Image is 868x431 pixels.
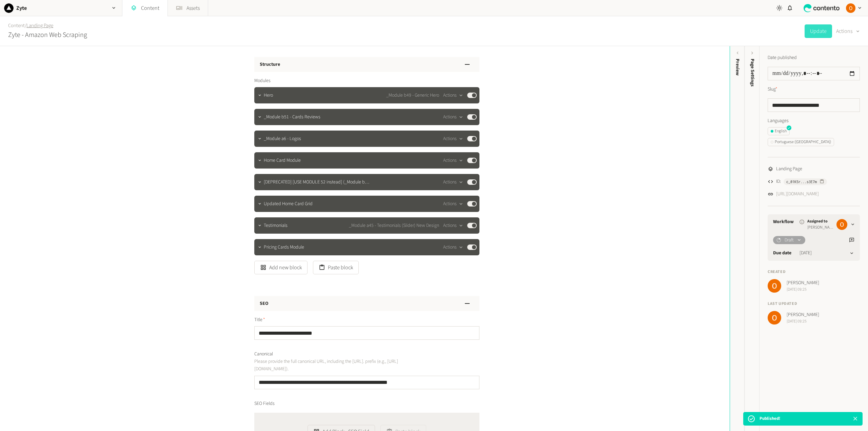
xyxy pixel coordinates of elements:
h2: Zyte [16,4,27,12]
div: Preview [734,59,741,76]
span: [PERSON_NAME] [787,311,819,318]
button: Actions [443,113,463,121]
button: Actions [836,24,860,38]
span: [DEPRECATED] [USE MODULE 52 instead] (_Module b17 - Text & Multimedia (with pills and/or lists)) [264,179,370,186]
span: Assigned to [807,218,834,224]
img: Ozren Buric [836,219,847,230]
time: [DATE] [800,250,812,257]
span: [PERSON_NAME] [807,224,834,231]
button: Actions [443,200,463,208]
a: Landing Page [26,22,53,29]
span: [DATE] 09:25 [787,287,819,293]
button: Actions [443,221,463,230]
button: Draft [773,236,805,244]
a: [URL][DOMAIN_NAME] [776,191,819,198]
button: Actions [443,156,463,164]
span: Testimonials [264,222,288,229]
button: Actions [443,243,463,251]
label: Date published [768,54,797,61]
h3: SEO [260,300,269,307]
button: Update [805,24,832,38]
button: Add new block [254,261,308,274]
img: Ozren Buric [846,3,855,13]
h4: Created [768,269,860,275]
span: ID: [776,178,781,185]
span: Landing Page [776,165,802,173]
span: _Module a6 - Logos [264,135,301,142]
span: Draft [785,237,794,244]
span: SEO Fields [254,400,275,407]
label: Slug [768,86,777,93]
h4: Last updated [768,301,860,307]
span: Updated Home Card Grid [264,200,313,208]
button: Actions [443,135,463,143]
span: _Module b51 - Cards Reviews [264,114,320,121]
span: Canonical [254,351,273,358]
a: Workflow [773,218,794,226]
h2: Zyte - Amazon Web Scraping [8,30,87,40]
label: Languages [768,117,860,124]
span: _Module a45 - Testimonials (Slider) New Design [349,222,439,229]
span: [DATE] 09:25 [787,318,819,325]
p: Published! [759,415,780,422]
h3: Structure [260,61,280,68]
a: Content [8,22,25,29]
button: c_01K5r...s3E7m [784,178,827,185]
button: English [768,127,790,135]
span: Home Card Module [264,157,301,164]
span: [PERSON_NAME] [787,279,819,287]
span: c_01K5r...s3E7m [786,179,817,185]
span: / [25,22,26,29]
button: Paste block [313,261,359,274]
label: Due date [773,250,791,257]
p: Please provide the full canonical URL, including the [URL]. prefix (e.g., [URL][DOMAIN_NAME]). [254,358,409,373]
img: Ozren Buric [768,311,781,325]
span: Modules [254,77,271,84]
button: Actions [443,178,463,186]
span: Title [254,316,265,324]
span: Hero [264,92,273,99]
button: Actions [443,91,463,99]
div: English [771,128,787,134]
span: _Module b49 - Generic Hero [386,92,439,99]
button: Portuguese ([GEOGRAPHIC_DATA]) [768,138,834,146]
img: Ozren Buric [768,279,781,293]
span: Page Settings [749,59,756,86]
img: Zyte [4,3,14,13]
div: Portuguese ([GEOGRAPHIC_DATA]) [771,139,831,145]
span: Pricing Cards Module [264,244,304,251]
